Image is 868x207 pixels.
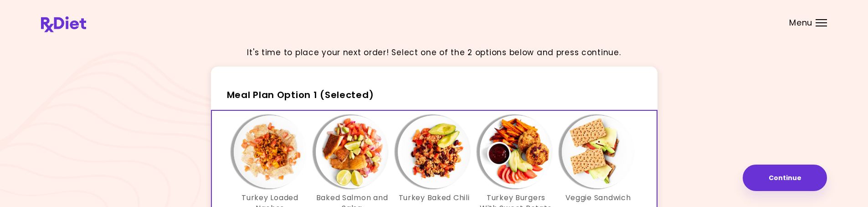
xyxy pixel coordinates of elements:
img: RxDiet [41,16,86,32]
h3: Turkey Baked Chili [399,193,470,203]
span: Menu [789,19,812,27]
p: It's time to place your next order! Select one of the 2 options below and press continue. [247,47,621,59]
h3: Veggie Sandwich [565,193,631,203]
button: Continue [743,165,827,191]
span: Meal Plan Option 1 (Selected) [227,88,374,101]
